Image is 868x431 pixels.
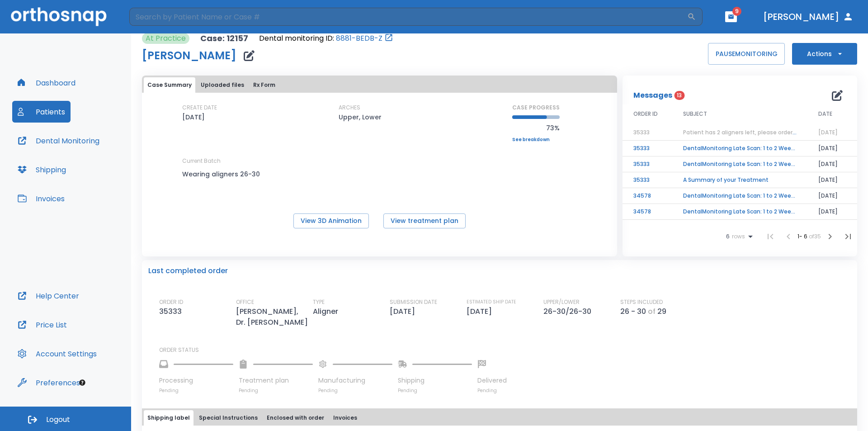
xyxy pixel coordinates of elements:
button: Preferences [12,372,85,393]
p: TYPE [313,298,325,306]
p: Dental monitoring ID: [259,33,334,44]
button: Price List [12,314,72,336]
p: [DATE] [390,306,419,317]
td: [DATE] [807,188,857,204]
p: OFFICE [236,298,254,306]
p: ORDER STATUS [159,346,851,354]
button: Dashboard [12,72,81,94]
p: Manufacturing [318,376,392,385]
button: Patients [12,101,71,123]
p: Wearing aligners 26-30 [182,169,264,180]
div: Open patient in dental monitoring portal [259,33,393,44]
p: SUBMISSION DATE [390,298,437,306]
button: View 3D Animation [293,213,369,228]
p: Delivered [477,376,507,385]
span: rows [730,233,745,240]
button: PAUSEMONITORING [708,43,785,65]
button: Enclosed with order [263,410,328,426]
p: Current Batch [182,157,264,165]
button: Actions [792,43,857,65]
span: 9 [732,7,741,16]
td: A Summary of your Treatment [672,172,807,188]
p: 35333 [159,306,185,317]
p: [DATE] [467,306,495,317]
p: ORDER ID [159,298,183,306]
td: [DATE] [807,172,857,188]
button: Invoices [12,188,70,209]
p: Pending [477,387,507,394]
p: Messages [633,90,672,101]
td: DentalMonitoring Late Scan: 1 to 2 Weeks Notification [672,204,807,220]
div: Tooltip anchor [78,379,86,387]
td: 34578 [623,188,672,204]
span: 35333 [633,128,650,136]
p: Pending [318,387,392,394]
p: ARCHES [339,104,360,112]
p: Treatment plan [239,376,313,385]
p: Last completed order [148,265,228,276]
span: Patient has 2 aligners left, please order next set! [683,128,819,136]
p: Case: 12157 [200,33,248,44]
p: Shipping [398,376,472,385]
td: [DATE] [807,156,857,172]
span: of 35 [809,232,821,240]
td: DentalMonitoring Late Scan: 1 to 2 Weeks Notification [672,141,807,156]
button: Shipping label [144,410,193,426]
button: Case Summary [144,77,195,93]
p: 26-30/26-30 [543,306,595,317]
p: [PERSON_NAME], Dr. [PERSON_NAME] [236,306,313,328]
span: SUBJECT [683,110,707,118]
a: Dental Monitoring [12,130,105,152]
td: [DATE] [807,204,857,220]
span: 13 [674,91,684,100]
span: Logout [46,415,70,425]
button: Uploaded files [197,77,248,93]
div: tabs [144,77,615,93]
p: CASE PROGRESS [512,104,560,112]
td: DentalMonitoring Late Scan: 1 to 2 Weeks Notification [672,188,807,204]
button: Rx Form [250,77,279,93]
p: Processing [159,376,233,385]
p: 29 [657,306,666,317]
span: 1 - 6 [797,232,809,240]
button: Shipping [12,159,71,180]
p: Aligner [313,306,342,317]
span: 6 [726,233,730,240]
span: DATE [818,110,832,118]
p: of [648,306,656,317]
span: [DATE] [818,128,838,136]
h1: [PERSON_NAME] [142,50,236,61]
p: STEPS INCLUDED [620,298,663,306]
button: [PERSON_NAME] [759,9,857,25]
p: At Practice [146,33,186,44]
td: 35333 [623,141,672,156]
button: Help Center [12,285,85,307]
td: [DATE] [807,141,857,156]
td: 35333 [623,156,672,172]
p: 73% [512,123,560,133]
img: Orthosnap [11,7,107,26]
a: See breakdown [512,137,560,142]
button: Invoices [330,410,361,426]
p: Upper, Lower [339,112,382,123]
td: 35333 [623,172,672,188]
button: Account Settings [12,343,102,365]
button: Special Instructions [195,410,261,426]
p: ESTIMATED SHIP DATE [467,298,516,306]
div: tabs [144,410,855,426]
td: DentalMonitoring Late Scan: 1 to 2 Weeks Notification [672,156,807,172]
td: 34578 [623,204,672,220]
p: Pending [398,387,472,394]
a: 8881-BEDB-Z [336,33,382,44]
p: UPPER/LOWER [543,298,580,306]
input: Search by Patient Name or Case # [129,8,687,26]
p: Pending [239,387,313,394]
p: 26 - 30 [620,306,646,317]
p: Pending [159,387,233,394]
